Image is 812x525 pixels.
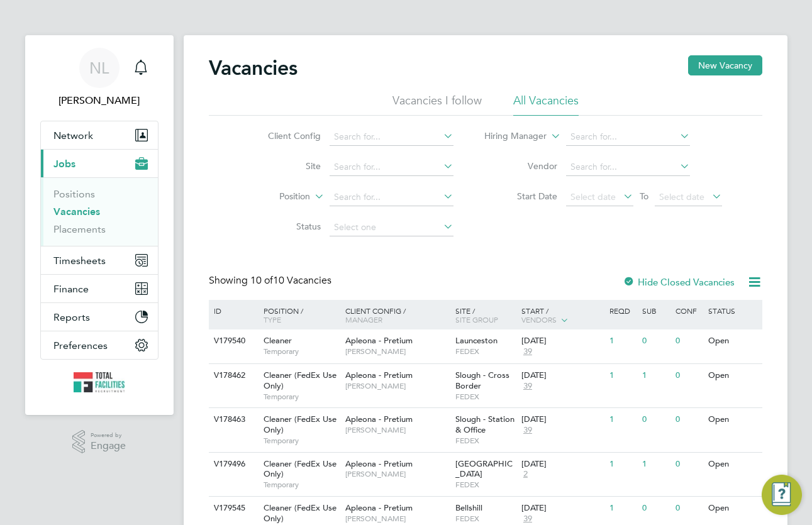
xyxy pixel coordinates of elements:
[254,300,342,330] div: Position /
[521,346,534,357] span: 39
[672,364,705,387] div: 0
[455,514,515,524] span: FEDEX
[89,60,109,76] span: NL
[40,48,159,108] a: NL[PERSON_NAME]
[209,274,334,287] div: Showing
[345,502,413,513] span: Apleona - Pretium
[639,364,672,387] div: 1
[211,453,255,476] div: V179496
[455,346,515,356] span: FEDEX
[53,255,106,267] span: Timesheets
[53,130,93,141] span: Network
[264,414,336,435] span: Cleaner (FedEx Use Only)
[330,189,453,206] input: Search for...
[452,300,518,330] div: Site /
[521,414,603,425] div: [DATE]
[345,381,449,391] span: [PERSON_NAME]
[521,503,603,514] div: [DATE]
[91,430,126,441] span: Powered by
[762,475,802,515] button: Engage Resource Center
[211,497,255,520] div: V179545
[606,329,639,353] div: 1
[606,453,639,476] div: 1
[672,497,705,520] div: 0
[41,177,158,246] div: Jobs
[330,128,453,146] input: Search for...
[455,335,498,346] span: Launceston
[40,372,159,392] a: Go to home page
[264,502,336,524] span: Cleaner (FedEx Use Only)
[513,93,579,116] li: All Vacancies
[264,458,336,480] span: Cleaner (FedEx Use Only)
[521,336,603,346] div: [DATE]
[659,191,704,202] span: Select date
[91,441,126,451] span: Engage
[636,188,652,204] span: To
[521,514,534,524] span: 39
[705,453,760,476] div: Open
[639,329,672,353] div: 0
[248,160,321,172] label: Site
[41,303,158,331] button: Reports
[264,392,339,402] span: Temporary
[345,314,382,324] span: Manager
[639,408,672,431] div: 0
[342,300,452,330] div: Client Config /
[455,502,482,513] span: Bellshill
[345,469,449,479] span: [PERSON_NAME]
[455,480,515,490] span: FEDEX
[521,425,534,436] span: 39
[606,364,639,387] div: 1
[485,191,557,202] label: Start Date
[455,458,513,480] span: [GEOGRAPHIC_DATA]
[521,459,603,470] div: [DATE]
[248,221,321,232] label: Status
[639,497,672,520] div: 0
[474,130,547,143] label: Hiring Manager
[518,300,606,331] div: Start /
[455,436,515,446] span: FEDEX
[264,436,339,446] span: Temporary
[211,300,255,321] div: ID
[705,364,760,387] div: Open
[41,331,158,359] button: Preferences
[41,121,158,149] button: Network
[705,329,760,353] div: Open
[705,408,760,431] div: Open
[41,275,158,302] button: Finance
[672,329,705,353] div: 0
[345,425,449,435] span: [PERSON_NAME]
[53,158,75,170] span: Jobs
[53,223,106,235] a: Placements
[238,191,310,203] label: Position
[392,93,482,116] li: Vacancies I follow
[345,414,413,424] span: Apleona - Pretium
[53,340,108,351] span: Preferences
[521,469,530,480] span: 2
[211,329,255,353] div: V179540
[250,274,331,287] span: 10 Vacancies
[345,514,449,524] span: [PERSON_NAME]
[53,283,89,295] span: Finance
[250,274,273,287] span: 10 of
[264,480,339,490] span: Temporary
[606,497,639,520] div: 1
[211,364,255,387] div: V178462
[330,219,453,236] input: Select one
[672,453,705,476] div: 0
[672,300,705,321] div: Conf
[345,370,413,380] span: Apleona - Pretium
[40,93,159,108] span: Nicola Lawrence
[209,55,298,80] h2: Vacancies
[264,370,336,391] span: Cleaner (FedEx Use Only)
[705,300,760,321] div: Status
[264,346,339,356] span: Temporary
[345,458,413,469] span: Apleona - Pretium
[345,346,449,356] span: [PERSON_NAME]
[455,314,498,324] span: Site Group
[455,414,514,435] span: Slough - Station & Office
[705,497,760,520] div: Open
[521,370,603,381] div: [DATE]
[521,381,534,392] span: 39
[606,408,639,431] div: 1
